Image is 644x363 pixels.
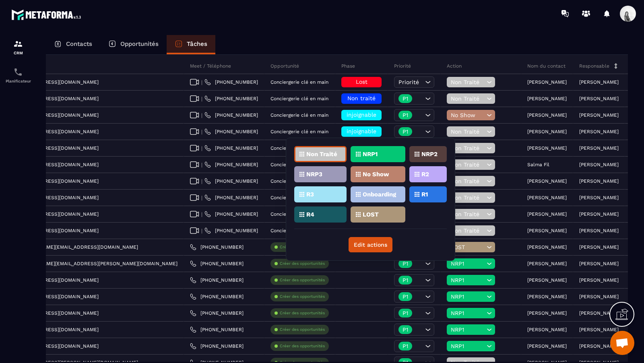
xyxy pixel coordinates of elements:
a: [PHONE_NUMBER] [190,244,244,250]
p: P1 [402,294,408,299]
span: Non Traité [451,161,485,168]
p: [PERSON_NAME] [527,211,567,217]
a: schedulerschedulerPlanificateur [2,61,34,89]
p: Phase [341,63,355,69]
a: [PHONE_NUMBER] [204,194,258,201]
p: [PERSON_NAME] [579,327,619,332]
p: [PERSON_NAME] [579,228,619,233]
p: Créer des opportunités [280,294,325,299]
p: Conciergerie clé en main [270,79,328,85]
p: [PERSON_NAME] [579,211,619,217]
a: formationformationCRM [2,33,34,61]
span: NRP1 [451,260,485,267]
span: | [201,96,202,102]
p: Action [447,63,462,69]
a: [PHONE_NUMBER] [204,79,258,85]
span: injoignable [347,128,376,134]
span: | [201,162,202,168]
img: formation [13,39,23,49]
p: [PERSON_NAME] [527,327,567,332]
p: Opportunité [270,63,299,69]
p: [PERSON_NAME] [579,129,619,134]
p: Créer des opportunités [280,261,325,266]
p: Conciergerie clé en main [270,211,328,217]
p: Créer des opportunités [280,244,325,250]
p: Créer des opportunités [280,343,325,349]
p: P1 [402,277,408,283]
a: [PHONE_NUMBER] [190,277,244,283]
p: Conciergerie clé en main [270,96,328,101]
a: [PHONE_NUMBER] [204,128,258,135]
span: | [201,112,202,118]
a: [PHONE_NUMBER] [204,178,258,184]
span: Non Traité [451,79,485,85]
p: [PERSON_NAME] [579,145,619,151]
p: [PERSON_NAME] [579,195,619,200]
p: Conciergerie clé en main [270,178,328,184]
a: [PHONE_NUMBER] [190,343,244,349]
p: [PERSON_NAME] [527,277,567,283]
p: NRP1 [363,151,378,157]
a: [PHONE_NUMBER] [190,293,244,300]
p: [PERSON_NAME] [527,195,567,200]
p: P1 [402,129,408,134]
p: [PERSON_NAME] [579,261,619,266]
a: [PHONE_NUMBER] [204,211,258,217]
span: NRP1 [451,310,485,316]
span: Priorité [398,79,419,85]
p: R2 [421,171,429,177]
p: [PERSON_NAME] [527,112,567,118]
p: Onboarding [363,192,396,197]
p: Créer des opportunités [280,277,325,283]
p: P1 [402,96,408,101]
img: scheduler [13,67,23,77]
p: [PERSON_NAME] [527,79,567,85]
span: NRP1 [451,277,485,283]
p: Nom du contact [527,63,566,69]
span: Non Traité [451,145,485,151]
p: Meet / Téléphone [190,63,231,69]
p: [PERSON_NAME] [527,343,567,349]
p: CRM [2,51,34,55]
p: No Show [363,171,389,177]
p: Conciergerie clé en main [270,162,328,167]
p: [PERSON_NAME] [527,294,567,299]
span: Non Traité [451,128,485,135]
p: [PERSON_NAME] [527,145,567,151]
p: [PERSON_NAME] [579,294,619,299]
p: [PERSON_NAME] [579,277,619,283]
span: NRP1 [451,343,485,349]
p: Conciergerie clé en main [270,145,328,151]
p: R1 [421,192,428,197]
p: Conciergerie clé en main [270,112,328,118]
span: | [201,145,202,151]
p: Conciergerie clé en main [270,195,328,200]
p: P1 [402,343,408,349]
p: R4 [306,212,314,217]
p: Responsable [579,63,609,69]
a: [PHONE_NUMBER] [190,326,244,333]
p: [PERSON_NAME] [579,96,619,101]
p: [PERSON_NAME] [527,244,567,250]
p: [PERSON_NAME] [579,178,619,184]
a: Tâches [167,35,215,54]
p: Contacts [66,40,92,47]
p: Salma Fil [527,162,549,167]
span: | [201,178,202,184]
span: Non Traité [451,211,485,217]
span: LOST [451,244,485,250]
div: Ouvrir le chat [610,331,634,355]
span: Non Traité [451,227,485,234]
p: [PERSON_NAME] [527,261,567,266]
span: | [201,129,202,135]
span: Non Traité [451,178,485,184]
p: P1 [402,327,408,332]
p: [PERSON_NAME] [579,244,619,250]
p: NRP3 [306,171,322,177]
span: NRP1 [451,326,485,333]
a: [PHONE_NUMBER] [204,112,258,118]
p: P1 [402,310,408,316]
p: P1 [402,112,408,118]
p: [PERSON_NAME] [527,96,567,101]
p: [PERSON_NAME] [527,228,567,233]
